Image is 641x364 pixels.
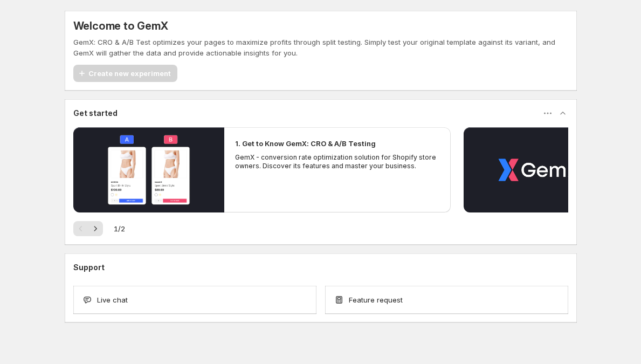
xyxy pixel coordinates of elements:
h5: Welcome to GemX [73,19,168,32]
h3: Get started [73,108,118,119]
h3: Support [73,262,105,273]
span: 1 / 2 [114,223,125,234]
p: GemX: CRO & A/B Test optimizes your pages to maximize profits through split testing. Simply test ... [73,37,568,58]
h2: 1. Get to Know GemX: CRO & A/B Testing [235,138,376,149]
span: Feature request [349,294,403,305]
span: Live chat [97,294,128,305]
p: GemX - conversion rate optimization solution for Shopify store owners. Discover its features and ... [235,153,440,170]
